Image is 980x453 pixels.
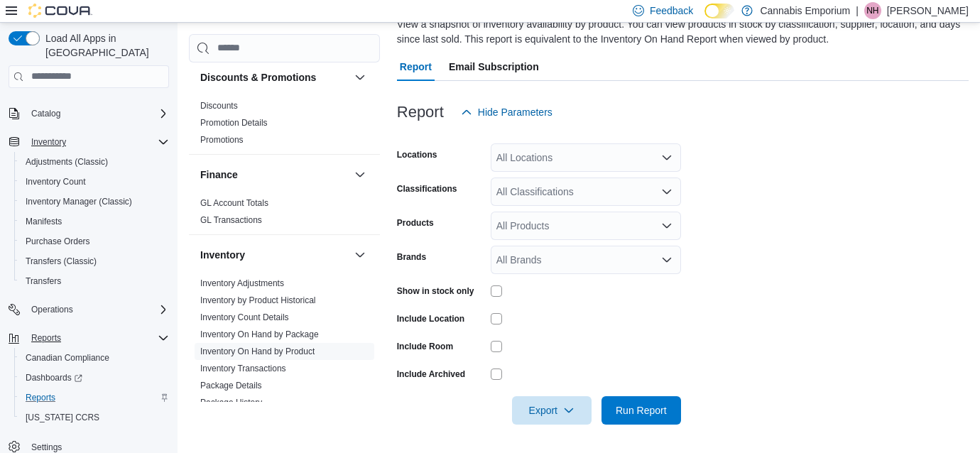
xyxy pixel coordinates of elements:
span: Inventory Count [26,176,86,187]
span: Inventory [31,136,66,148]
span: Operations [31,304,73,315]
a: Inventory On Hand by Package [200,329,319,339]
span: NH [866,2,878,19]
p: [PERSON_NAME] [887,2,969,19]
span: Canadian Compliance [20,349,169,366]
a: Inventory On Hand by Product [200,346,315,356]
span: Dashboards [20,369,169,386]
a: Inventory Adjustments [200,278,284,288]
p: | [856,2,859,19]
span: Report [400,53,432,81]
span: GL Account Totals [200,197,268,209]
h3: Discounts & Promotions [200,70,316,84]
span: Inventory Transactions [200,363,286,374]
span: Transfers (Classic) [26,256,97,267]
span: Reports [26,392,55,403]
span: Inventory [26,133,169,151]
button: Export [512,396,592,425]
div: View a snapshot of inventory availability by product. You can view products in stock by classific... [397,17,962,47]
button: Operations [26,301,79,318]
button: Purchase Orders [14,231,175,251]
span: Manifests [20,213,169,230]
button: Run Report [601,396,681,425]
span: Inventory by Product Historical [200,295,316,306]
span: Transfers (Classic) [20,253,169,270]
label: Include Archived [397,369,465,380]
a: Discounts [200,101,238,111]
button: Inventory [352,246,369,263]
button: Open list of options [661,220,673,231]
label: Locations [397,149,437,160]
a: Dashboards [20,369,88,386]
button: Open list of options [661,152,673,163]
span: Package Details [200,380,262,391]
a: GL Account Totals [200,198,268,208]
h3: Finance [200,168,238,182]
a: Dashboards [14,368,175,388]
button: Reports [14,388,175,408]
span: Washington CCRS [20,409,169,426]
a: Reports [20,389,61,406]
button: Discounts & Promotions [200,70,349,84]
button: Finance [200,168,349,182]
button: Finance [352,166,369,183]
span: Export [521,396,583,425]
span: Package History [200,397,262,408]
label: Include Location [397,313,464,324]
span: Inventory On Hand by Package [200,329,319,340]
button: Canadian Compliance [14,348,175,368]
span: Purchase Orders [26,236,90,247]
button: Manifests [14,212,175,231]
button: Reports [3,328,175,348]
span: Settings [31,442,62,453]
a: Inventory by Product Historical [200,295,316,305]
label: Include Room [397,341,453,352]
span: Hide Parameters [478,105,552,119]
a: GL Transactions [200,215,262,225]
a: Promotion Details [200,118,268,128]
button: Discounts & Promotions [352,69,369,86]
a: [US_STATE] CCRS [20,409,105,426]
span: GL Transactions [200,214,262,226]
button: Transfers (Classic) [14,251,175,271]
a: Transfers [20,273,67,290]
span: Transfers [20,273,169,290]
button: Transfers [14,271,175,291]
label: Classifications [397,183,457,195]
a: Inventory Manager (Classic) [20,193,138,210]
span: Inventory Manager (Classic) [26,196,132,207]
span: Canadian Compliance [26,352,109,364]
span: Manifests [26,216,62,227]
a: Package Details [200,381,262,391]
span: Email Subscription [449,53,539,81]
span: Reports [31,332,61,344]
span: Dashboards [26,372,82,383]
label: Show in stock only [397,285,474,297]
button: Reports [26,329,67,346]
span: Adjustments (Classic) [26,156,108,168]
label: Products [397,217,434,229]
span: Purchase Orders [20,233,169,250]
a: Transfers (Classic) [20,253,102,270]
a: Inventory Count Details [200,312,289,322]
button: Catalog [3,104,175,124]
button: Open list of options [661,254,673,266]
h3: Inventory [200,248,245,262]
a: Purchase Orders [20,233,96,250]
h3: Report [397,104,444,121]
span: Promotions [200,134,244,146]
span: Adjustments (Classic) [20,153,169,170]
span: Inventory Adjustments [200,278,284,289]
span: Catalog [31,108,60,119]
a: Manifests [20,213,67,230]
span: Reports [20,389,169,406]
div: Discounts & Promotions [189,97,380,154]
a: Inventory Count [20,173,92,190]
a: Package History [200,398,262,408]
button: Catalog [26,105,66,122]
span: Operations [26,301,169,318]
span: Reports [26,329,169,346]
button: Inventory [200,248,349,262]
span: Inventory Count Details [200,312,289,323]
